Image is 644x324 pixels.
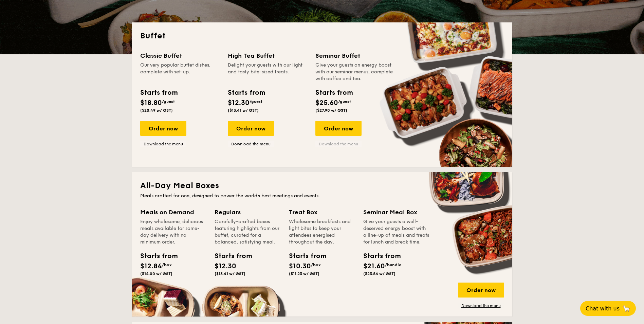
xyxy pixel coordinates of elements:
[140,51,220,60] div: Classic Buffet
[289,208,355,217] div: Treat Box
[338,99,351,104] span: /guest
[363,271,395,276] span: ($23.54 w/ GST)
[140,88,177,98] div: Starts from
[140,121,186,136] div: Order now
[311,263,321,267] span: /box
[215,262,236,270] span: $12.30
[140,208,206,217] div: Meals on Demand
[215,271,245,276] span: ($13.41 w/ GST)
[215,208,281,217] div: Regulars
[228,88,265,98] div: Starts from
[228,141,274,147] a: Download the menu
[140,99,162,107] span: $18.80
[140,271,172,276] span: ($14.00 w/ GST)
[250,99,262,104] span: /guest
[385,263,401,267] span: /bundle
[315,51,395,60] div: Seminar Buffet
[140,193,504,199] div: Meals crafted for one, designed to power the world's best meetings and events.
[228,51,307,60] div: High Tea Buffet
[315,99,338,107] span: $25.60
[140,262,162,270] span: $12.84
[363,218,429,246] div: Give your guests a well-deserved energy boost with a line-up of meals and treats for lunch and br...
[140,62,220,82] div: Our very popular buffet dishes, complete with set-up.
[228,108,259,113] span: ($13.41 w/ GST)
[228,62,307,82] div: Delight your guests with our light and tasty bite-sized treats.
[289,271,319,276] span: ($11.23 w/ GST)
[586,305,620,312] span: Chat with us
[162,263,172,267] span: /box
[140,31,504,41] h2: Buffet
[458,283,504,298] div: Order now
[315,62,395,82] div: Give your guests an energy boost with our seminar menus, complete with coffee and tea.
[228,121,274,136] div: Order now
[622,305,630,312] span: 🦙
[140,108,173,113] span: ($20.49 w/ GST)
[315,121,362,136] div: Order now
[363,208,429,217] div: Seminar Meal Box
[289,218,355,246] div: Wholesome breakfasts and light bites to keep your attendees energised throughout the day.
[140,141,186,147] a: Download the menu
[289,262,311,270] span: $10.30
[215,218,281,246] div: Carefully-crafted boxes featuring highlights from our buffet, curated for a balanced, satisfying ...
[228,99,250,107] span: $12.30
[315,141,362,147] a: Download the menu
[215,251,245,261] div: Starts from
[363,251,394,261] div: Starts from
[315,108,347,113] span: ($27.90 w/ GST)
[140,180,504,191] h2: All-Day Meal Boxes
[363,262,385,270] span: $21.60
[140,251,171,261] div: Starts from
[580,301,636,316] button: Chat with us🦙
[458,303,504,308] a: Download the menu
[140,218,206,246] div: Enjoy wholesome, delicious meals available for same-day delivery with no minimum order.
[315,88,352,98] div: Starts from
[162,99,175,104] span: /guest
[289,251,319,261] div: Starts from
